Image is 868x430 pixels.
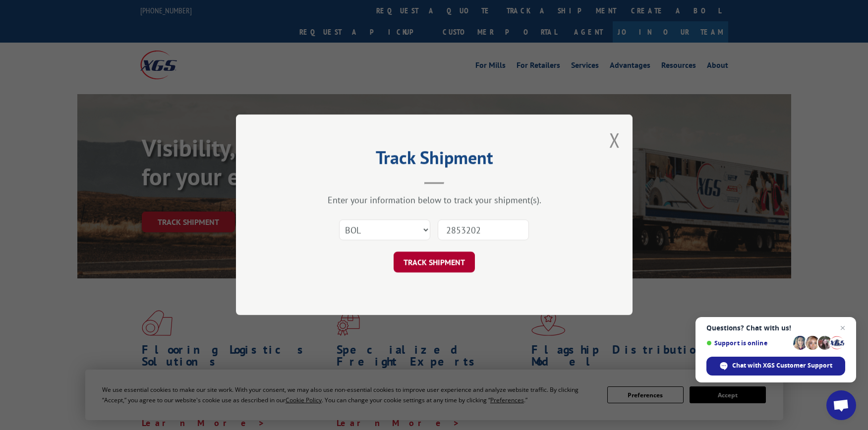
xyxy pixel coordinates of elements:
[826,390,856,420] div: Open chat
[286,151,583,169] h2: Track Shipment
[394,252,475,273] button: TRACK SHIPMENT
[732,361,832,370] span: Chat with XGS Customer Support
[706,357,845,376] div: Chat with XGS Customer Support
[609,127,620,153] button: Close modal
[438,220,529,241] input: Number(s)
[837,322,849,334] span: Close chat
[706,339,790,347] span: Support is online
[286,195,583,206] div: Enter your information below to track your shipment(s).
[706,324,845,332] span: Questions? Chat with us!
